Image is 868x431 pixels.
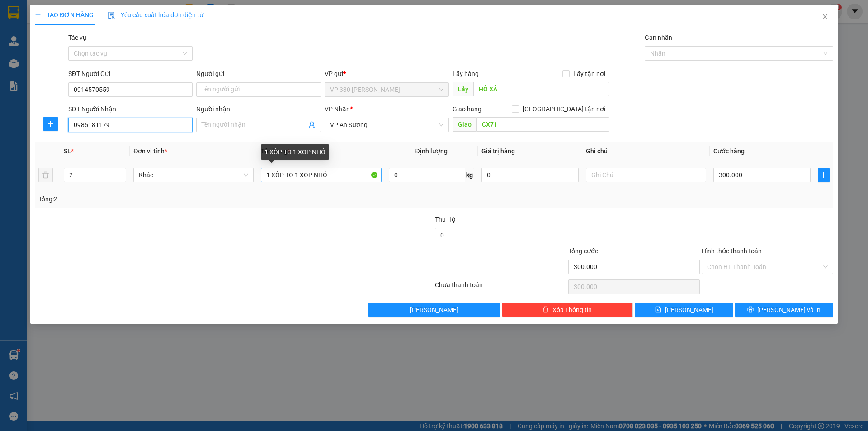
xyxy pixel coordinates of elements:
[330,83,443,96] span: VP 330 Lê Duẫn
[747,306,754,313] span: printer
[261,168,381,182] input: VD: Bàn, Ghế
[68,34,86,41] label: Tác vụ
[481,168,579,182] input: 0
[582,142,710,160] th: Ghi chú
[757,305,821,315] span: [PERSON_NAME] và In
[44,120,57,128] span: plus
[410,305,458,315] span: [PERSON_NAME]
[702,247,762,255] label: Hình thức thanh toán
[330,118,443,132] span: VP An Sương
[645,34,672,41] label: Gán nhãn
[434,280,567,296] div: Chưa thanh toán
[812,5,838,30] button: Close
[453,82,473,96] span: Lấy
[502,303,633,317] button: deleteXóa Thông tin
[655,306,661,313] span: save
[635,303,733,317] button: save[PERSON_NAME]
[415,147,448,155] span: Định lượng
[38,168,53,182] button: delete
[196,104,321,114] div: Người nhận
[552,305,592,315] span: Xóa Thông tin
[435,216,456,223] span: Thu Hộ
[481,147,515,155] span: Giá trị hàng
[261,144,329,160] div: 1 XÔP TO 1 XOP NHỎ
[139,168,248,182] span: Khác
[133,147,167,155] span: Đơn vị tính
[325,105,350,113] span: VP Nhận
[665,305,713,315] span: [PERSON_NAME]
[64,147,71,155] span: SL
[68,104,193,114] div: SĐT Người Nhận
[735,303,833,317] button: printer[PERSON_NAME] và In
[821,13,829,20] span: close
[519,104,609,114] span: [GEOGRAPHIC_DATA] tận nơi
[43,117,58,131] button: plus
[108,11,203,19] span: Yêu cầu xuất hóa đơn điện tử
[453,70,479,77] span: Lấy hàng
[818,171,829,179] span: plus
[196,69,321,79] div: Người gửi
[108,12,115,19] img: icon
[542,306,549,313] span: delete
[818,168,830,182] button: plus
[38,194,335,204] div: Tổng: 2
[570,69,609,79] span: Lấy tận nơi
[325,69,449,79] div: VP gửi
[473,82,609,96] input: Dọc đường
[476,117,609,132] input: Dọc đường
[453,117,476,132] span: Giao
[35,12,41,18] span: plus
[368,303,500,317] button: [PERSON_NAME]
[35,11,94,19] span: TẠO ĐƠN HÀNG
[568,247,598,255] span: Tổng cước
[68,69,193,79] div: SĐT Người Gửi
[308,121,316,128] span: user-add
[453,105,481,113] span: Giao hàng
[713,147,745,155] span: Cước hàng
[465,168,474,182] span: kg
[586,168,706,182] input: Ghi Chú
